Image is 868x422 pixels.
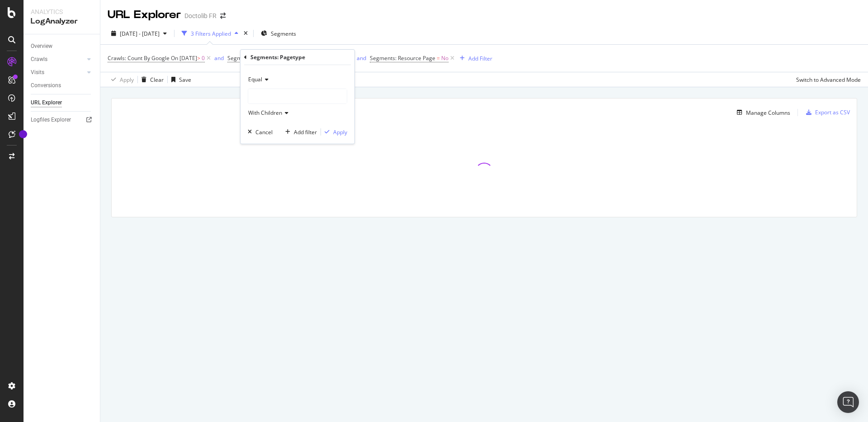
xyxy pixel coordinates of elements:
[333,128,347,136] div: Apply
[321,127,347,136] button: Apply
[31,55,85,64] a: Crawls
[796,76,861,84] div: Switch to Advanced Mode
[31,68,44,77] div: Visits
[441,52,448,65] span: No
[214,54,224,62] button: and
[178,26,242,41] button: 3 Filters Applied
[31,98,62,108] div: URL Explorer
[31,7,93,16] div: Analytics
[250,53,305,61] div: Segments: Pagetype
[108,72,134,87] button: Apply
[271,30,296,38] span: Segments
[294,128,317,136] div: Add filter
[31,42,52,51] div: Overview
[357,54,366,62] button: and
[150,76,164,84] div: Clear
[437,54,440,62] span: =
[19,130,27,138] div: Tooltip anchor
[120,30,160,38] span: [DATE] - [DATE]
[31,81,61,90] div: Conversions
[456,53,492,64] button: Add Filter
[370,54,435,62] span: Segments: Resource Page
[31,16,93,27] div: LogAnalyzer
[248,75,262,83] span: Equal
[184,11,217,20] div: Doctolib FR
[108,54,170,62] span: Crawls: Count By Google
[468,55,492,62] div: Add Filter
[837,391,859,413] div: Open Intercom Messenger
[257,26,300,41] button: Segments
[120,76,134,84] div: Apply
[108,7,181,23] div: URL Explorer
[171,54,197,62] span: On [DATE]
[179,76,191,84] div: Save
[793,72,861,87] button: Switch to Advanced Mode
[815,108,850,116] div: Export as CSV
[31,115,71,125] div: Logfiles Explorer
[746,109,790,117] div: Manage Columns
[31,42,94,51] a: Overview
[282,127,317,136] button: Add filter
[802,105,850,120] button: Export as CSV
[168,72,191,87] button: Save
[242,29,250,38] div: times
[220,13,226,19] div: arrow-right-arrow-left
[108,26,170,41] button: [DATE] - [DATE]
[31,115,94,125] a: Logfiles Explorer
[31,55,47,64] div: Crawls
[244,127,273,136] button: Cancel
[191,30,231,38] div: 3 Filters Applied
[202,52,205,65] span: 0
[31,98,94,108] a: URL Explorer
[31,81,94,90] a: Conversions
[733,107,790,118] button: Manage Columns
[197,54,200,62] span: >
[255,128,273,136] div: Cancel
[31,68,85,77] a: Visits
[227,54,279,62] span: Segments: Pagetype
[138,72,164,87] button: Clear
[248,109,282,117] span: With Children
